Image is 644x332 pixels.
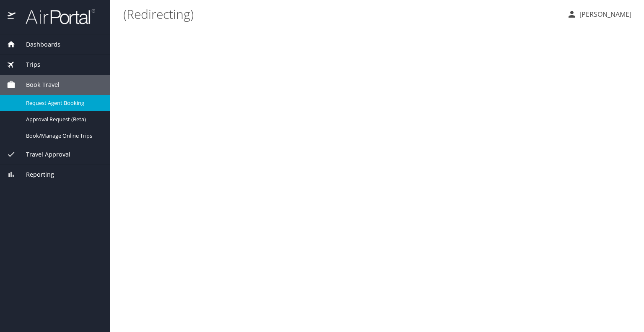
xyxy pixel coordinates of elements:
[26,132,100,140] span: Book/Manage Online Trips
[577,9,631,19] p: [PERSON_NAME]
[16,170,54,179] span: Reporting
[16,150,70,159] span: Travel Approval
[16,40,60,49] span: Dashboards
[563,7,635,22] button: [PERSON_NAME]
[26,99,100,107] span: Request Agent Booking
[16,60,40,69] span: Trips
[123,1,560,27] h1: (Redirecting)
[26,115,100,123] span: Approval Request (Beta)
[8,8,16,25] img: icon-airportal.png
[16,8,95,25] img: airportal-logo.png
[16,80,60,89] span: Book Travel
